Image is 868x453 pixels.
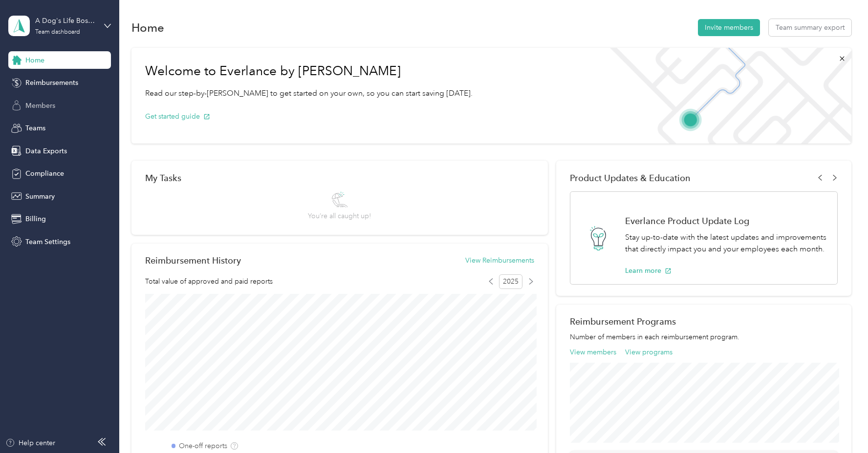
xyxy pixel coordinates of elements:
[35,29,80,35] div: Team dashboard
[25,214,46,224] span: Billing
[25,78,78,88] span: Reimbursements
[5,438,55,448] button: Help center
[600,48,851,144] img: Welcome to everlance
[145,276,273,287] span: Total value of approved and paid reports
[131,22,164,33] h1: Home
[25,123,45,133] span: Teams
[25,168,64,179] span: Compliance
[145,111,210,122] button: Get started guide
[570,332,837,342] p: Number of members in each reimbursement program.
[625,216,826,226] h1: Everlance Product Update Log
[25,101,55,111] span: Members
[625,347,673,357] button: View programs
[25,191,55,202] span: Summary
[465,255,534,266] button: View Reimbursements
[769,19,851,36] button: Team summary export
[179,441,227,451] label: One-off reports
[570,347,616,357] button: View members
[25,237,70,247] span: Team Settings
[145,63,473,79] h1: Welcome to Everlance by [PERSON_NAME]
[499,274,522,289] span: 2025
[25,146,67,156] span: Data Exports
[570,173,691,183] span: Product Updates & Education
[570,316,837,327] h2: Reimbursement Programs
[145,173,534,183] div: My Tasks
[625,231,826,255] p: Stay up-to-date with the latest updates and improvements that directly impact you and your employ...
[813,398,868,453] iframe: Everlance-gr Chat Button Frame
[698,19,760,36] button: Invite members
[145,87,473,100] p: Read our step-by-[PERSON_NAME] to get started on your own, so you can start saving [DATE].
[625,266,672,276] button: Learn more
[25,55,44,65] span: Home
[145,255,241,266] h2: Reimbursement History
[308,211,371,221] span: You’re all caught up!
[35,16,96,26] div: A Dog's Life Boston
